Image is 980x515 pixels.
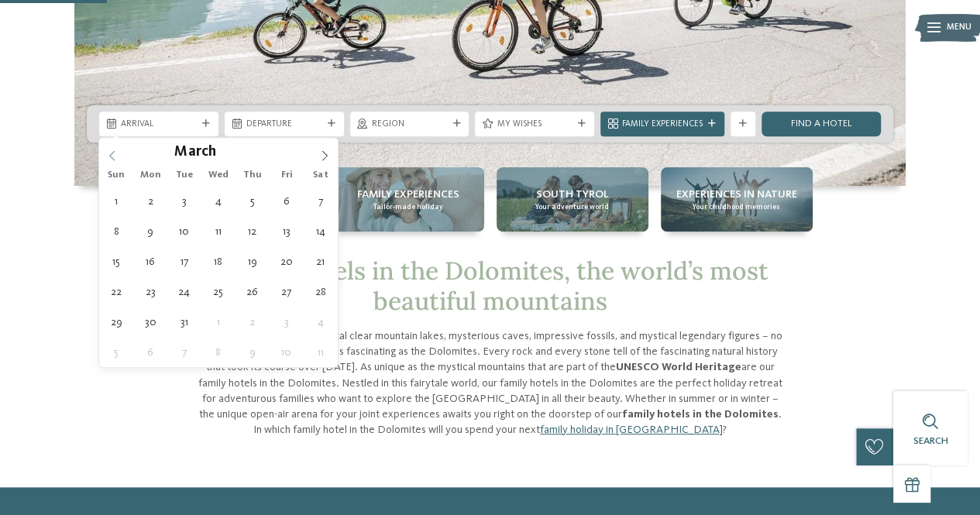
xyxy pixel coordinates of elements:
span: Tailor-made holiday [373,202,443,212]
span: March 11, 2026 [203,216,233,246]
span: April 9, 2026 [237,337,267,367]
span: March 18, 2026 [203,246,233,276]
span: March 5, 2026 [237,186,267,216]
span: March 3, 2026 [169,186,199,216]
input: Year [215,143,266,160]
span: Mon [133,170,167,180]
strong: family hotels in the Dolomites [622,409,779,420]
span: March 26, 2026 [237,276,267,307]
a: Family hotels in the Dolomites: Holidays in the realm of the Pale Mountains Family Experiences Ta... [332,167,484,232]
span: April 10, 2026 [271,337,301,367]
span: March 27, 2026 [271,276,301,307]
span: March 14, 2026 [305,216,335,246]
span: March 21, 2026 [305,246,335,276]
span: Fri [270,170,304,180]
a: Family hotels in the Dolomites: Holidays in the realm of the Pale Mountains South Tyrol Your adve... [497,167,648,232]
span: Sat [304,170,338,180]
span: March 9, 2026 [135,216,165,246]
span: April 1, 2026 [203,307,233,337]
span: March 1, 2026 [101,186,131,216]
span: March 29, 2026 [101,307,131,337]
p: Gigantic rock formations, crystal clear mountain lakes, mysterious caves, impressive fossils, and... [196,328,785,438]
span: Region [372,118,448,131]
span: Experiences in nature [676,187,797,202]
strong: UNESCO World Heritage [616,362,741,373]
span: March 17, 2026 [169,246,199,276]
span: March 10, 2026 [169,216,199,246]
span: April 3, 2026 [271,307,301,337]
span: Tue [167,170,201,180]
span: April 2, 2026 [237,307,267,337]
span: April 8, 2026 [203,337,233,367]
span: March 4, 2026 [203,186,233,216]
span: South Tyrol [536,187,609,202]
span: March 2, 2026 [135,186,165,216]
span: March [174,146,215,160]
span: March 16, 2026 [135,246,165,276]
span: Your childhood memories [693,202,780,212]
span: March 22, 2026 [101,276,131,307]
a: family holiday in [GEOGRAPHIC_DATA] [540,424,723,435]
span: Family Experiences [622,118,703,131]
span: Your adventure world [535,202,609,212]
span: March 23, 2026 [135,276,165,307]
span: March 19, 2026 [237,246,267,276]
span: March 8, 2026 [101,216,131,246]
span: Family Experiences [357,187,459,202]
span: Family hotels in the Dolomites, the world’s most beautiful mountains [212,255,769,316]
span: Wed [201,170,236,180]
span: March 7, 2026 [305,186,335,216]
span: April 11, 2026 [305,337,335,367]
span: Departure [246,118,322,131]
span: March 31, 2026 [169,307,199,337]
span: Sun [99,170,133,180]
a: Find a hotel [762,112,881,136]
span: March 15, 2026 [101,246,131,276]
span: Thu [236,170,270,180]
a: Family hotels in the Dolomites: Holidays in the realm of the Pale Mountains Experiences in nature... [661,167,813,232]
span: Search [913,436,948,446]
span: March 28, 2026 [305,276,335,307]
span: April 5, 2026 [101,337,131,367]
span: April 7, 2026 [169,337,199,367]
span: April 6, 2026 [135,337,165,367]
span: Arrival [121,118,197,131]
span: My wishes [497,118,573,131]
span: March 6, 2026 [271,186,301,216]
span: April 4, 2026 [305,307,335,337]
span: March 12, 2026 [237,216,267,246]
span: March 25, 2026 [203,276,233,307]
span: March 24, 2026 [169,276,199,307]
span: March 20, 2026 [271,246,301,276]
span: March 13, 2026 [271,216,301,246]
span: March 30, 2026 [135,307,165,337]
